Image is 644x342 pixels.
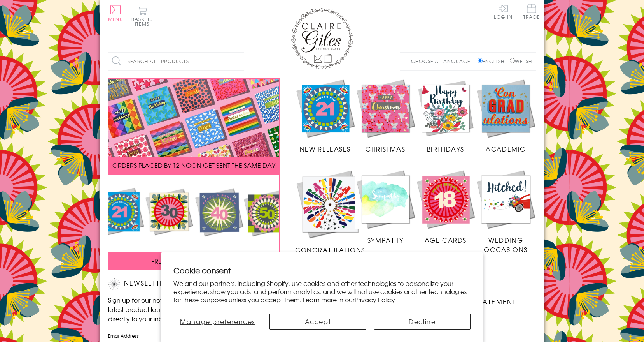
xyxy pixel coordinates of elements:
input: Search [236,53,244,70]
span: Menu [108,16,123,23]
span: Birthdays [427,144,464,153]
a: Academic [476,78,536,154]
a: Wedding Occasions [476,169,536,254]
span: New Releases [300,144,351,153]
button: Accept [269,314,366,330]
label: English [478,58,508,65]
span: Congratulations [295,245,365,254]
span: FREE P&P ON ALL UK ORDERS [151,256,237,266]
span: Manage preferences [180,317,255,326]
h2: Newsletter [108,278,240,290]
span: Christmas [366,144,405,153]
span: Academic [486,144,526,153]
label: Welsh [510,58,532,65]
a: Privacy Policy [355,295,395,304]
a: Christmas [355,78,416,154]
span: Sympathy [367,235,404,245]
a: New Releases [295,78,355,154]
h2: Cookie consent [173,265,471,276]
p: We and our partners, including Shopify, use cookies and other technologies to personalize your ex... [173,279,471,303]
span: 0 items [135,16,153,27]
button: Decline [374,314,471,330]
a: Trade [523,4,540,21]
span: ORDERS PLACED BY 12 NOON GET SENT THE SAME DAY [112,160,275,170]
a: Age Cards [416,169,476,245]
span: Trade [523,4,540,19]
a: Log In [494,4,513,19]
span: Wedding Occasions [484,235,527,254]
a: Congratulations [295,169,365,254]
p: Choose a language: [411,58,476,65]
input: Search all products [108,53,244,70]
button: Basket0 items [131,6,153,26]
button: Manage preferences [173,314,262,330]
span: Age Cards [425,235,467,245]
a: Birthdays [416,78,476,154]
a: Sympathy [355,169,416,245]
input: Welsh [510,58,515,63]
button: Menu [108,5,123,21]
input: English [478,58,483,63]
label: Email Address [108,332,240,339]
p: Sign up for our newsletter to receive the latest product launches, news and offers directly to yo... [108,295,240,323]
img: Claire Giles Greetings Cards [291,8,353,69]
